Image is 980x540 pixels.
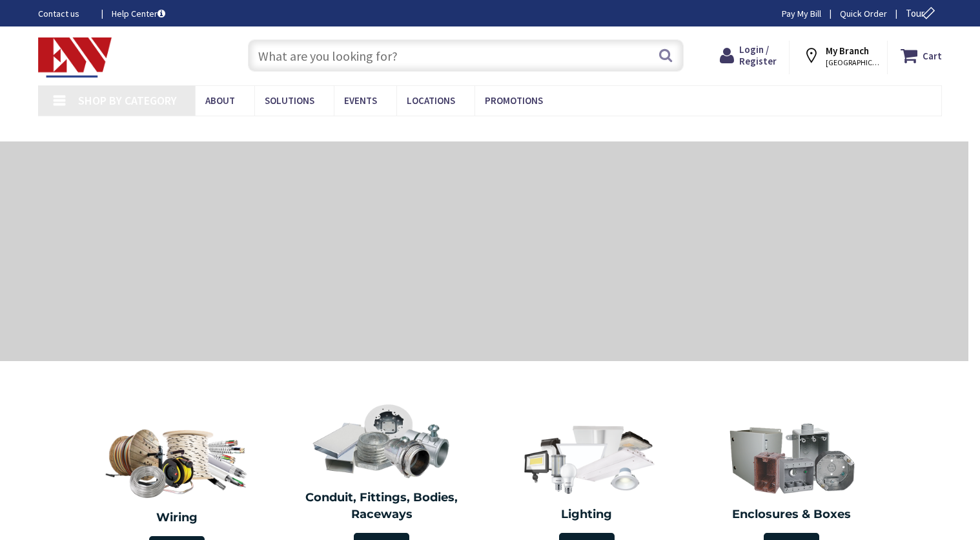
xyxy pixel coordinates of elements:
[720,44,777,67] a: Login / Register
[923,44,942,67] strong: Cart
[906,7,939,19] span: Tour
[344,94,377,107] span: Events
[81,510,273,526] h2: Wiring
[38,37,112,78] img: Electrical Wholesalers, Inc.
[485,94,543,107] span: Promotions
[205,94,235,107] span: About
[38,7,91,20] a: Contact us
[802,44,875,67] div: My Branch [GEOGRAPHIC_DATA], [GEOGRAPHIC_DATA]
[840,7,887,20] a: Quick Order
[782,7,821,20] a: Pay My Bill
[826,57,881,68] span: [GEOGRAPHIC_DATA], [GEOGRAPHIC_DATA]
[78,93,177,108] span: Shop By Category
[826,45,869,57] strong: My Branch
[265,94,314,107] span: Solutions
[112,7,165,20] a: Help Center
[901,44,942,67] a: Cart
[407,94,455,107] span: Locations
[289,490,475,523] h2: Conduit, Fittings, Bodies, Raceways
[248,39,684,72] input: What are you looking for?
[494,506,680,523] h2: Lighting
[739,43,777,67] span: Login / Register
[699,506,885,523] h2: Enclosures & Boxes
